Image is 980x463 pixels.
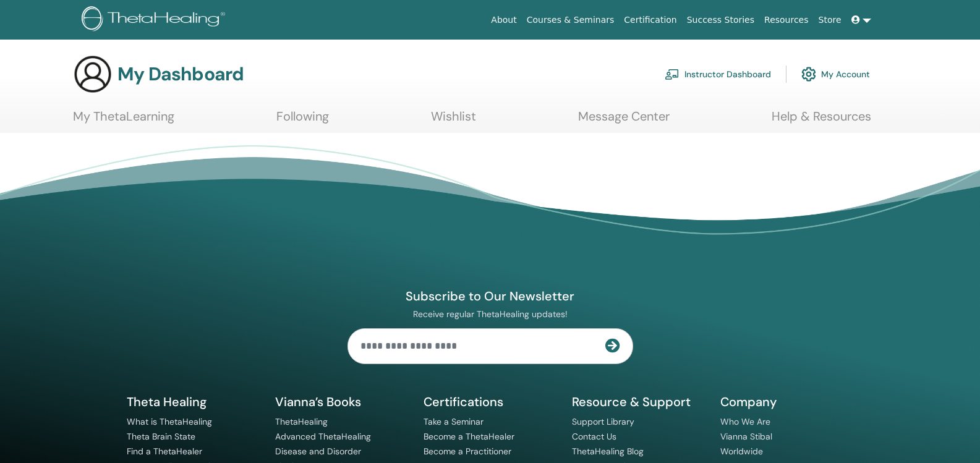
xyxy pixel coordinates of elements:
[814,9,846,32] a: Store
[431,109,476,133] a: Wishlist
[682,9,759,32] a: Success Stories
[276,109,329,133] a: Following
[572,431,616,442] a: Contact Us
[522,9,620,32] a: Courses & Seminars
[424,416,484,427] a: Take a Seminar
[665,69,680,80] img: chalkboard-teacher.svg
[82,6,229,34] img: logo.png
[424,431,514,442] a: Become a ThetaHealer
[665,61,771,88] a: Instructor Dashboard
[347,308,633,320] p: Receive regular ThetaHealing updates!
[127,431,195,442] a: Theta Brain State
[424,394,557,410] h5: Certifications
[772,109,871,133] a: Help & Resources
[720,394,854,410] h5: Company
[720,446,763,457] a: Worldwide
[720,431,772,442] a: Vianna Stibal
[424,446,511,457] a: Become a Practitioner
[275,394,409,410] h5: Vianna’s Books
[572,394,705,410] h5: Resource & Support
[275,446,361,457] a: Disease and Disorder
[619,9,681,32] a: Certification
[572,446,644,457] a: ThetaHealing Blog
[759,9,814,32] a: Resources
[275,431,371,442] a: Advanced ThetaHealing
[127,416,212,427] a: What is ThetaHealing
[127,446,202,457] a: Find a ThetaHealer
[801,64,816,85] img: cog.svg
[578,109,670,133] a: Message Center
[73,54,113,94] img: generic-user-icon.jpg
[117,63,244,85] h3: My Dashboard
[127,394,260,410] h5: Theta Healing
[486,9,521,32] a: About
[275,416,328,427] a: ThetaHealing
[73,109,174,133] a: My ThetaLearning
[347,288,633,304] h4: Subscribe to Our Newsletter
[572,416,634,427] a: Support Library
[720,416,770,427] a: Who We Are
[801,61,870,88] a: My Account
